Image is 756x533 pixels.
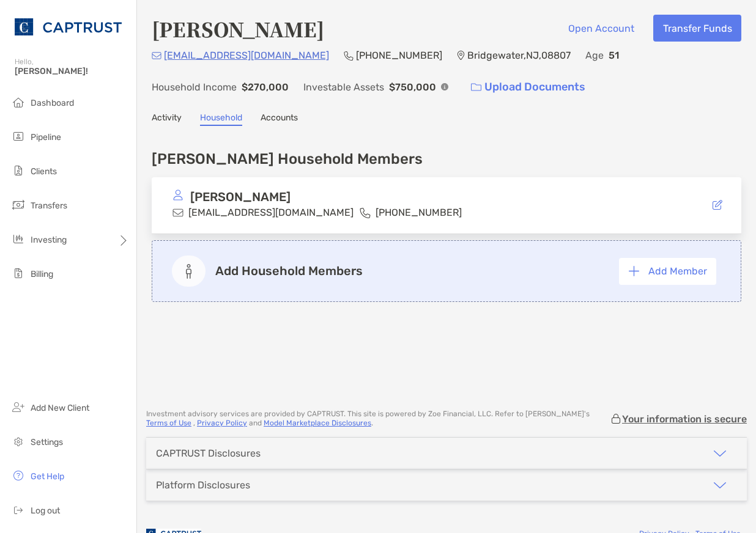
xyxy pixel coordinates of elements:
span: Settings [31,437,63,447]
p: Investment advisory services are provided by CAPTRUST . This site is powered by Zoe Financial, LL... [146,410,610,428]
a: Model Marketplace Disclosures [264,419,371,427]
p: Bridgewater , NJ , 08807 [467,48,571,63]
p: Age [585,48,604,63]
span: Get Help [31,471,64,482]
img: icon arrow [713,478,727,493]
img: pipeline icon [11,129,26,144]
p: [EMAIL_ADDRESS][DOMAIN_NAME] [164,48,329,63]
h4: [PERSON_NAME] Household Members [152,150,423,167]
p: Add Household Members [215,263,363,279]
p: Investable Assets [303,79,384,95]
img: Info Icon [441,83,448,90]
img: CAPTRUST Logo [15,5,122,49]
span: Transfers [31,200,67,211]
span: Log out [31,505,60,516]
img: avatar icon [172,189,183,200]
img: button icon [629,266,639,276]
img: add_new_client icon [11,400,26,414]
img: Location Icon [457,51,465,61]
img: logout icon [11,502,26,517]
span: Clients [31,166,57,177]
img: phone icon [360,207,371,218]
span: Add New Client [31,403,89,413]
p: Household Income [152,79,237,95]
a: Activity [152,112,182,126]
a: Terms of Use [146,419,191,427]
p: $750,000 [389,79,436,95]
a: Upload Documents [463,74,593,100]
span: [PERSON_NAME]! [15,66,129,76]
img: clients icon [11,163,26,178]
img: button icon [471,83,481,92]
img: Phone Icon [344,51,354,61]
img: transfers icon [11,197,26,212]
p: $270,000 [242,79,289,95]
span: Investing [31,235,67,245]
p: [PHONE_NUMBER] [356,48,442,63]
div: Platform Disclosures [156,479,250,491]
img: settings icon [11,434,26,449]
a: Privacy Policy [197,419,247,427]
h4: [PERSON_NAME] [152,15,324,43]
a: Household [200,112,242,126]
img: add member icon [172,255,206,287]
img: Email Icon [152,52,161,59]
p: [EMAIL_ADDRESS][DOMAIN_NAME] [188,205,354,220]
a: Accounts [261,112,298,126]
div: CAPTRUST Disclosures [156,447,261,459]
p: Your information is secure [622,413,747,425]
p: [PHONE_NUMBER] [376,205,462,220]
span: Billing [31,269,53,279]
img: dashboard icon [11,95,26,109]
button: Transfer Funds [653,15,741,42]
span: Dashboard [31,98,74,108]
img: get-help icon [11,468,26,483]
img: investing icon [11,232,26,246]
span: Pipeline [31,132,61,142]
button: Add Member [619,258,716,285]
img: icon arrow [713,446,727,461]
img: email icon [172,207,183,218]
button: Open Account [558,15,643,42]
p: [PERSON_NAME] [190,189,291,205]
img: billing icon [11,266,26,281]
p: 51 [609,48,619,63]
